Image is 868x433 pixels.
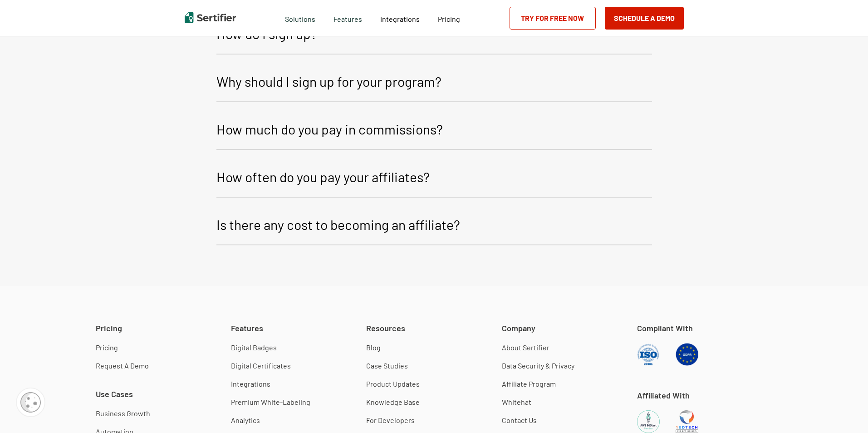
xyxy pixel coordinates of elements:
button: How much do you pay in commissions? [216,111,652,150]
span: Pricing [96,323,122,334]
span: Integrations [380,15,420,23]
a: Integrations [231,379,270,388]
a: Integrations [380,12,420,24]
img: ISO Compliant [637,343,660,366]
button: Why should I sign up for your program? [216,64,652,102]
a: Case Studies [366,361,408,370]
img: AWS EdStart [637,410,660,433]
span: Features [333,12,362,24]
a: Analytics [231,416,260,425]
span: Solutions [285,12,315,24]
a: Pricing [96,343,118,352]
a: Premium White-Labeling [231,398,310,407]
a: Request A Demo [96,361,149,370]
p: Is there any cost to becoming an affiliate? [216,214,460,235]
a: Blog [366,343,381,352]
span: Compliant With [637,323,693,334]
span: Resources [366,323,405,334]
img: Cookie Popup Icon [20,392,41,413]
a: Whitehat [502,398,531,407]
img: 1EdTech Certified [676,410,698,433]
a: Knowledge Base [366,398,420,407]
button: Is there any cost to becoming an affiliate? [216,207,652,245]
iframe: Chat Widget [823,389,868,433]
a: Digital Certificates [231,361,291,370]
a: About Sertifier [502,343,549,352]
span: Affiliated With [637,390,690,401]
p: How much do you pay in commissions? [216,118,443,140]
span: Pricing [438,15,460,23]
p: Why should I sign up for your program? [216,70,441,92]
img: Sertifier | Digital Credentialing Platform [185,12,236,23]
a: For Developers [366,416,415,425]
span: Use Cases [96,388,133,400]
button: Schedule a Demo [605,7,684,30]
a: Affiliate Program [502,379,556,388]
a: Data Security & Privacy [502,361,574,370]
img: GDPR Compliant [676,343,698,366]
span: Features [231,323,263,334]
button: How often do you pay your affiliates? [216,159,652,198]
p: How often do you pay your affiliates? [216,166,430,188]
a: Business Growth [96,409,150,418]
a: Try for Free Now [510,7,596,30]
a: Pricing [438,12,460,24]
span: Company [502,323,535,334]
a: Product Updates [366,379,420,388]
a: Digital Badges [231,343,277,352]
a: Contact Us [502,416,537,425]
